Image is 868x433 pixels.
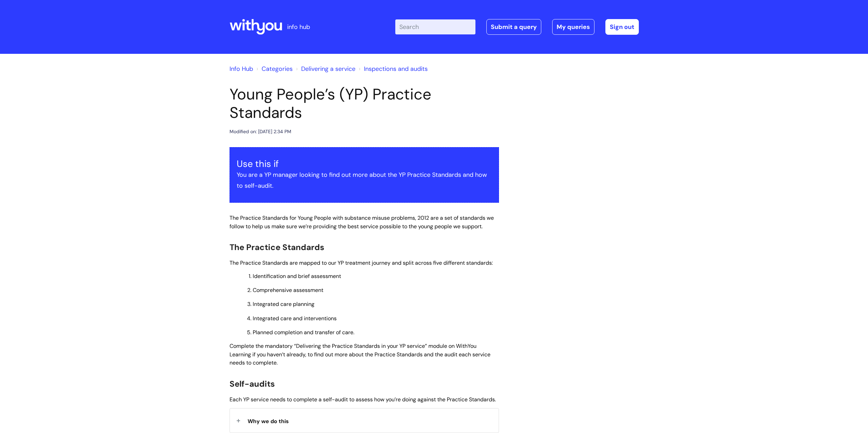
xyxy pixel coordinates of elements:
[486,19,541,35] a: Submit a query
[262,65,293,73] a: Categories
[230,378,275,389] span: Self-audits
[237,158,492,169] h3: Use this if
[253,329,354,336] span: Planned completion and transfer of care.
[294,63,355,74] li: Delivering a service
[552,19,594,35] a: My queries
[253,315,337,322] span: Integrated care and interventions
[357,63,428,74] li: Inspections and audits
[230,259,493,266] span: The Practice Standards are mapped to our YP treatment journey and split across five different sta...
[301,65,355,73] a: Delivering a service
[230,342,490,367] span: Complete the mandatory “Delivering the Practice Standards in your YP service” module on WithYou L...
[255,63,293,74] li: Solution home
[230,242,324,252] span: The Practice Standards
[230,85,499,122] h1: Young People’s (YP) Practice Standards
[230,65,253,73] a: Info Hub
[287,21,310,32] p: info hub
[253,300,314,308] span: Integrated care planning
[605,19,639,35] a: Sign out
[253,273,341,280] span: Identification and brief assessment
[237,169,492,191] p: You are a YP manager looking to find out more about the YP Practice Standards and how to self-audit.
[248,418,289,425] span: Why we do this
[230,396,496,403] span: Each YP service needs to complete a self-audit to assess how you’re doing against the Practice St...
[395,19,639,35] div: | -
[253,287,323,294] span: Comprehensive assessment
[395,19,475,34] input: Search
[230,214,494,230] span: The Practice Standards for Young People with substance misuse problems, 2012 are a set of standar...
[364,65,428,73] a: Inspections and audits
[230,127,291,136] div: Modified on: [DATE] 2:34 PM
